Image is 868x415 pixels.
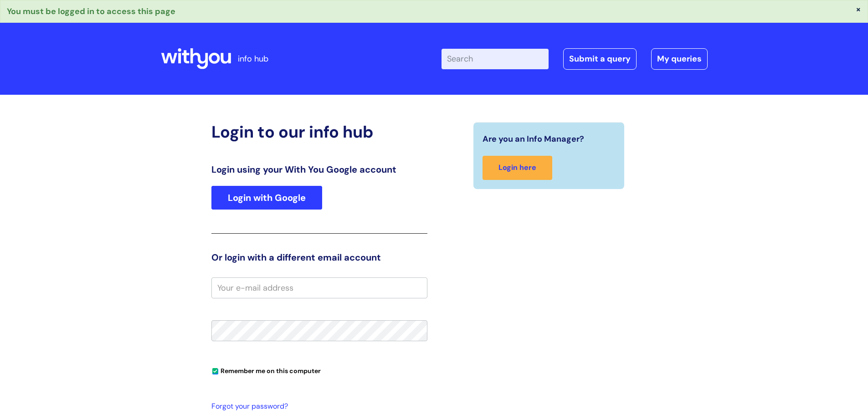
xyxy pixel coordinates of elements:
input: Remember me on this computer [212,369,218,374]
a: Submit a query [563,48,637,69]
input: Your e-mail address [211,277,427,298]
label: Remember me on this computer [211,365,321,375]
input: Search [442,49,549,69]
a: Forgot your password? [211,400,423,413]
h3: Or login with a different email account [211,252,427,263]
h2: Login to our info hub [211,122,427,142]
div: You can uncheck this option if you're logging in from a shared device [211,363,427,378]
h3: Login using your With You Google account [211,164,427,175]
button: × [856,5,861,13]
span: Are you an Info Manager? [483,132,584,146]
a: Login with Google [211,186,322,210]
p: info hub [238,51,268,66]
a: My queries [651,48,708,69]
a: Login here [483,156,552,180]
